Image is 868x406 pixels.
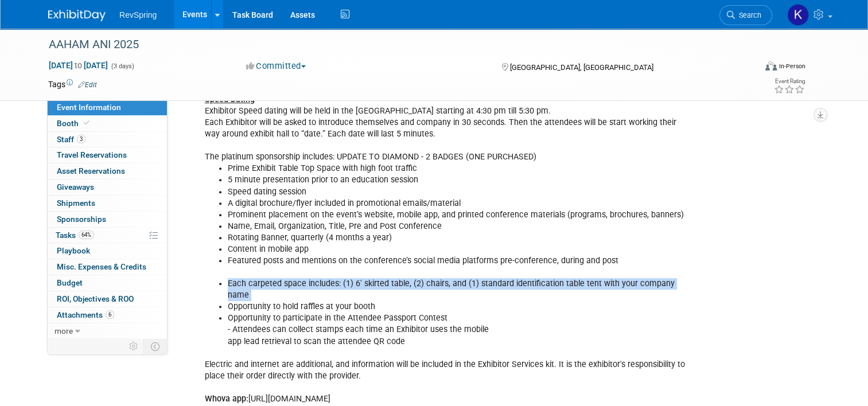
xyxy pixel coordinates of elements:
a: Search [719,5,772,25]
img: ExhibitDay [48,10,106,21]
li: Rotating Banner, quarterly (4 months a year) [228,232,690,244]
li: Name, Email, Organization, Title, Pre and Post Conference [228,221,690,232]
li: Speed dating session [228,186,690,198]
i: Booth reservation complete [84,120,89,126]
span: Giveaways [57,182,94,192]
a: Shipments [48,196,167,211]
span: [GEOGRAPHIC_DATA], [GEOGRAPHIC_DATA] [510,63,653,72]
li: 5 minute presentation prior to an education session [228,174,690,186]
li: Each carpeted space includes: (1) 6' skirted table, (2) chairs, and (1) standard identification t... [228,278,690,301]
span: Playbook [57,246,90,255]
u: Speed Dating [205,95,255,104]
li: Prominent placement on the event’s website, mobile app, and printed conference materials (program... [228,209,690,221]
li: Featured posts and mentions on the conference’s social media platforms pre-conference, during and... [228,255,690,267]
li: A digital brochure/flyer included in promotional emails/material [228,198,690,209]
a: Staff3 [48,132,167,147]
li: Opportunity to participate in the Attendee Passport Contest - Attendees can collect stamps each t... [228,313,690,347]
img: Format-Inperson.png [765,61,777,71]
a: Event Information [48,100,167,115]
li: Content in mobile app [228,244,690,255]
span: Asset Reservations [57,166,125,175]
span: Event Information [57,103,121,112]
span: Travel Reservations [57,150,127,159]
span: Shipments [57,198,95,208]
img: Kelsey Culver [787,4,809,26]
div: AAHAM ANI 2025 [45,34,741,55]
td: Toggle Event Tabs [144,339,168,354]
div: In-Person [779,62,805,71]
a: Attachments6 [48,307,167,323]
span: RevSpring [119,10,157,19]
a: more [48,323,167,339]
a: ROI, Objectives & ROO [48,291,167,307]
li: Opportunity to hold raffles at your booth [228,301,690,313]
span: more [55,326,73,335]
td: Personalize Event Tab Strip [124,339,144,354]
span: Attachments [57,310,114,319]
span: Tasks [56,231,94,240]
span: Sponsorships [57,214,106,224]
b: Whova app: [205,394,248,404]
li: Prime Exhibit Table Top Space with high foot traffic [228,163,690,174]
span: ROI, Objectives & ROO [57,294,134,303]
span: 6 [106,310,114,319]
a: Sponsorships [48,212,167,227]
div: Event Rating [774,79,805,84]
span: (3 days) [110,63,134,70]
a: Booth [48,116,167,131]
div: Event Format [694,60,805,77]
span: [DATE] [DATE] [48,60,108,71]
a: Playbook [48,243,167,259]
span: Misc. Expenses & Credits [57,262,146,271]
a: Budget [48,275,167,291]
a: Edit [78,81,97,89]
a: Tasks64% [48,228,167,243]
span: Budget [57,278,83,287]
a: Giveaways [48,179,167,195]
span: Staff [57,135,85,144]
span: Search [735,11,761,19]
a: Asset Reservations [48,163,167,179]
button: Committed [242,60,310,72]
a: Travel Reservations [48,147,167,163]
span: Booth [57,119,92,128]
span: 3 [77,135,85,143]
span: to [73,61,84,70]
a: Misc. Expenses & Credits [48,259,167,275]
span: 64% [79,231,94,239]
td: Tags [48,79,97,90]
